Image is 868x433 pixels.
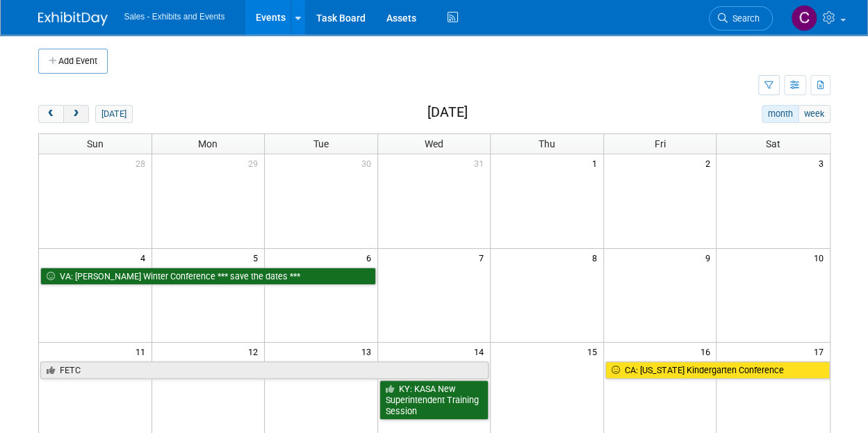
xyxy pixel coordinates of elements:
span: 7 [477,249,490,266]
span: 5 [252,249,264,266]
span: Mon [198,138,218,149]
img: ExhibitDay [38,12,108,26]
a: FETC [40,361,489,379]
span: 4 [139,249,152,266]
button: prev [38,105,64,123]
span: 12 [247,343,264,360]
span: 8 [591,249,603,266]
span: 3 [817,154,830,172]
button: [DATE] [95,105,132,123]
span: 10 [812,249,830,266]
button: week [798,105,830,123]
span: 2 [703,154,716,172]
button: next [63,105,89,123]
button: month [762,105,799,123]
span: 13 [360,343,377,360]
a: Search [709,6,773,31]
span: Wed [425,138,443,149]
span: 11 [134,343,152,360]
img: Christine Lurz [791,5,817,31]
span: 6 [365,249,377,266]
span: Tue [313,138,329,149]
h2: [DATE] [427,105,467,120]
span: 1 [591,154,603,172]
span: 9 [703,249,716,266]
a: KY: KASA New Superintendent Training Session [379,380,489,420]
a: CA: [US_STATE] Kindergarten Conference [605,361,830,379]
span: Sun [87,138,104,149]
span: Search [728,13,760,24]
span: Thu [539,138,555,149]
span: 17 [812,343,830,360]
a: VA: [PERSON_NAME] Winter Conference *** save the dates *** [40,268,376,286]
span: 29 [247,154,264,172]
span: 30 [360,154,377,172]
span: 28 [134,154,152,172]
span: 15 [586,343,603,360]
span: Sales - Exhibits and Events [124,12,225,22]
span: 14 [473,343,490,360]
span: Sat [766,138,780,149]
span: Fri [655,138,666,149]
button: Add Event [38,49,108,74]
span: 31 [473,154,490,172]
span: 16 [698,343,716,360]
